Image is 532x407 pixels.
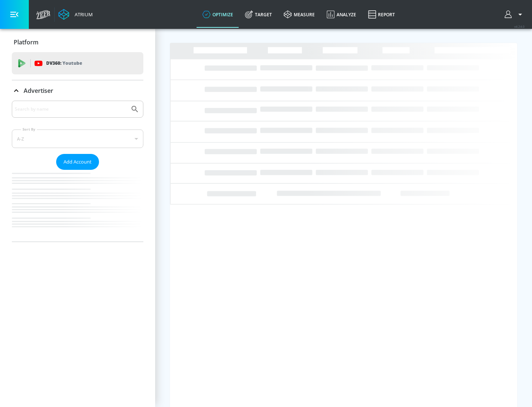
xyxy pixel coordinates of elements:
[21,127,37,132] label: Sort By
[12,101,143,242] div: Advertiser
[14,38,38,46] p: Platform
[239,1,278,28] a: Target
[12,32,143,53] div: Platform
[24,87,53,95] p: Advertiser
[514,24,525,28] span: v 4.24.0
[72,11,93,18] div: Atrium
[12,80,143,101] div: Advertiser
[62,59,82,67] p: Youtube
[197,1,239,28] a: optimize
[321,1,362,28] a: Analyze
[362,1,401,28] a: Report
[12,129,143,148] div: A-Z
[56,154,99,170] button: Add Account
[46,59,82,67] p: DV360:
[12,52,143,74] div: DV360: Youtube
[15,104,127,114] input: Search by name
[64,158,92,166] span: Add Account
[12,170,143,242] nav: list of Advertiser
[58,9,93,20] a: Atrium
[278,1,321,28] a: measure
